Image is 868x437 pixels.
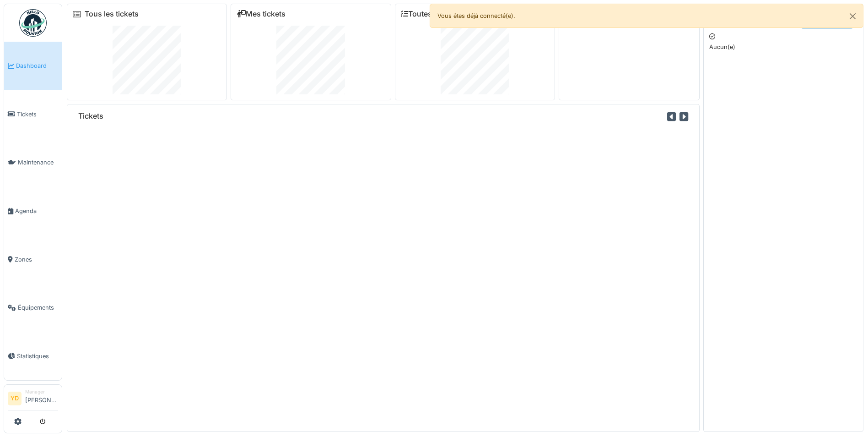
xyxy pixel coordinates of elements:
[237,10,286,18] a: Mes tickets
[4,332,62,381] a: Statistiques
[17,352,58,361] span: Statistiques
[4,90,62,139] a: Tickets
[18,158,58,167] span: Maintenance
[85,10,139,18] a: Tous les tickets
[8,388,58,410] a: YD Manager[PERSON_NAME]
[19,9,47,37] img: Badge_color-CXgf-gQk.svg
[4,138,62,187] a: Maintenance
[430,4,864,28] div: Vous êtes déjà connecté(e).
[18,303,58,312] span: Équipements
[4,42,62,90] a: Dashboard
[17,110,58,119] span: Tickets
[842,4,863,28] button: Close
[15,255,58,264] span: Zones
[16,61,58,70] span: Dashboard
[15,207,58,215] span: Agenda
[25,388,58,408] li: [PERSON_NAME]
[25,388,58,395] div: Manager
[4,284,62,332] a: Équipements
[709,43,857,51] p: Aucun(e)
[8,392,22,405] li: YD
[401,10,469,18] a: Toutes les tâches
[4,235,62,284] a: Zones
[4,187,62,235] a: Agenda
[78,112,103,120] h6: Tickets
